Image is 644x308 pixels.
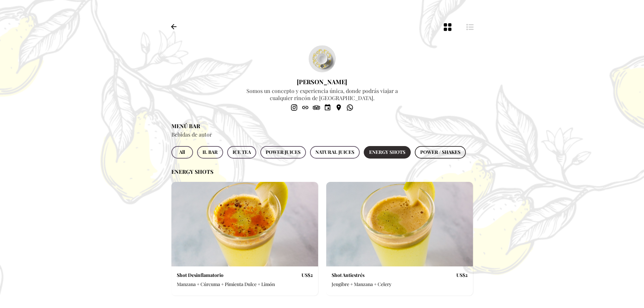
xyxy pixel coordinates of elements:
[260,146,306,159] button: POWER JUICES
[243,78,402,86] h1: [PERSON_NAME]
[301,103,310,112] a: social-link-WEBSITE
[420,148,460,157] span: POWER / SHAKES
[243,87,402,101] p: Somos un concepto y experiencia única, donde podrás viajar a cualquier rincón de [GEOGRAPHIC_DATA].
[169,22,179,32] button: Back to Profile
[364,146,411,159] button: ENERGY SHOTS
[323,103,332,112] a: social-link-RESERVATION_URL
[310,146,360,159] button: NATURAL JUICES
[171,168,473,175] h3: ENERGY SHOTS
[266,148,301,157] span: POWER JUICES
[177,148,188,157] span: All
[171,146,193,159] button: All
[345,103,355,112] a: social-link-WHATSAPP
[465,22,475,32] button: List View Button
[456,272,468,278] p: US$ 2
[334,103,343,112] a: social-link-GOOGLE_LOCATION
[442,22,453,32] button: Grid View Button
[177,272,223,278] h4: Shot Desinflamatorio
[415,146,466,159] button: POWER / SHAKES
[369,148,405,157] span: ENERGY SHOTS
[289,103,299,112] a: social-link-INSTAGRAM
[302,272,313,278] p: US$ 2
[171,131,473,138] p: Bebidas de autor
[177,281,302,290] p: Manzana + Cúrcuma + Pimienta Dulce + Limón
[312,103,321,112] a: social-link-TRIP_ADVISOR
[202,148,218,157] span: IL BAR
[171,122,473,129] h2: MENÚ BAR
[227,146,256,159] button: ICE TEA
[332,272,364,278] h4: Shot Antiestrés
[233,148,251,157] span: ICE TEA
[332,281,456,290] p: Jengibre + Manzana + Celery
[197,146,223,159] button: IL BAR
[315,148,354,157] span: NATURAL JUICES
